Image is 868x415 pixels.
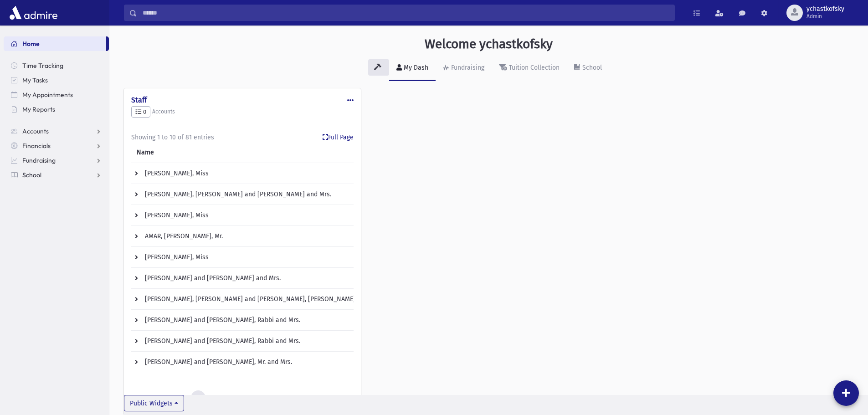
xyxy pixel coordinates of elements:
a: My Dash [389,56,436,81]
a: School [4,168,109,182]
a: My Appointments [4,87,109,102]
button: 0 [131,106,150,118]
td: [PERSON_NAME] and [PERSON_NAME] and Mrs. [131,268,387,289]
span: Home [22,40,40,48]
span: ychastkofsky [806,5,844,13]
div: Showing 1 to 10 of 81 entries [131,133,354,142]
a: Fundraising [4,153,109,168]
a: Tuition Collection [492,56,567,81]
td: [PERSON_NAME], [PERSON_NAME] and [PERSON_NAME], [PERSON_NAME] and Mrs. [131,289,387,310]
td: [PERSON_NAME], Miss [131,163,387,184]
input: Search [137,5,674,21]
span: School [22,171,41,179]
th: Name [131,142,387,163]
span: My Tasks [22,76,48,84]
span: Financials [22,142,51,150]
a: 3 [220,390,235,407]
a: My Reports [4,102,109,117]
span: My Appointments [22,91,73,99]
a: Fundraising [436,56,492,81]
a: Accounts [4,124,109,138]
span: 0 [135,108,146,115]
span: Fundraising [22,156,56,164]
div: My Dash [402,64,428,72]
h5: Accounts [131,106,354,118]
td: [PERSON_NAME], [PERSON_NAME] and [PERSON_NAME] and Mrs. [131,184,387,205]
a: School [567,56,609,81]
td: [PERSON_NAME] and [PERSON_NAME], Rabbi and Mrs. [131,310,387,331]
span: Time Tracking [22,61,63,70]
td: AMAR, [PERSON_NAME], Mr. [131,226,387,247]
div: Tuition Collection [507,64,560,72]
div: Fundraising [449,64,484,72]
span: Admin [806,13,844,20]
a: 5 [249,390,264,407]
a: Home [4,36,106,51]
a: Full Page [323,133,354,142]
button: Public Widgets [124,395,184,411]
a: Financials [4,138,109,153]
a: My Tasks [4,73,109,87]
span: Accounts [22,127,49,135]
a: Time Tracking [4,58,109,73]
img: AdmirePro [7,4,60,22]
a: 2 [205,390,220,407]
h3: Welcome ychastkofsky [425,36,553,52]
td: [PERSON_NAME] and [PERSON_NAME], Rabbi and Mrs. [131,331,387,352]
a: 4 [234,390,249,407]
h4: Staff [131,96,354,104]
span: My Reports [22,105,55,113]
div: School [580,64,602,72]
td: [PERSON_NAME], Miss [131,247,387,268]
td: [PERSON_NAME] and [PERSON_NAME], Mr. and Mrs. [131,352,387,373]
a: 1 [191,390,205,407]
td: [PERSON_NAME], Miss [131,205,387,226]
a: 9 [279,390,294,407]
